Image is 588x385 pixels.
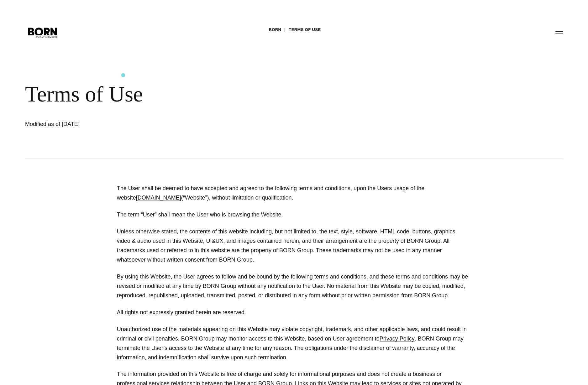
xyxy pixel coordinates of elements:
a: Terms of Use [289,25,321,34]
p: The User shall be deemed to have accepted and agreed to the following terms and conditions, upon ... [117,184,471,202]
p: By using this Website, the User agrees to follow and be bound by the following terms and conditio... [117,272,471,300]
p: Unauthorized use of the materials appearing on this Website may violate copyright, trademark, and... [117,325,471,362]
div: Terms of Use [25,81,382,107]
p: The term “User” shall mean the User who is browsing the Website. [117,210,471,219]
h1: Modified as of [DATE] [25,120,213,128]
button: Open [552,26,567,39]
p: All rights not expressly granted herein are reserved. [117,308,471,317]
a: [DOMAIN_NAME] [136,195,181,201]
a: Privacy Policy [380,336,415,342]
p: Unless otherwise stated, the contents of this website including, but not limited to, the text, st... [117,227,471,264]
a: BORN [269,25,281,34]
